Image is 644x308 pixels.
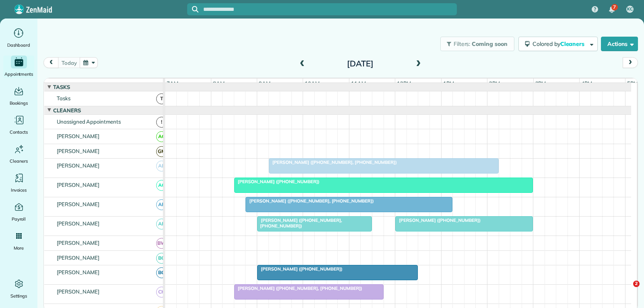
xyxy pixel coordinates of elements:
[3,114,34,136] a: Contacts
[187,6,198,12] button: Focus search
[156,267,167,278] span: BG
[303,80,321,87] span: 10am
[534,80,548,87] span: 3pm
[7,41,30,49] span: Dashboard
[3,277,34,300] a: Settings
[192,6,198,12] svg: Focus search
[156,180,167,191] span: AC
[12,215,26,223] span: Payroll
[3,27,34,49] a: Dashboard
[257,217,342,229] span: [PERSON_NAME] ([PHONE_NUMBER], [PHONE_NUMBER])
[3,172,34,194] a: Invoices
[454,40,471,48] span: Filters:
[10,292,27,300] span: Settings
[165,80,180,87] span: 7am
[10,99,28,107] span: Bookings
[560,40,586,48] span: Cleaners
[156,219,167,229] span: AF
[55,182,101,188] span: [PERSON_NAME]
[257,80,272,87] span: 9am
[156,117,167,128] span: !
[613,4,616,10] span: 7
[442,80,456,87] span: 1pm
[156,161,167,172] span: AB
[55,220,101,227] span: [PERSON_NAME]
[487,80,502,87] span: 2pm
[55,269,101,275] span: [PERSON_NAME]
[623,57,638,68] button: next
[580,80,594,87] span: 4pm
[601,37,638,51] button: Actions
[395,80,413,87] span: 12pm
[245,198,374,204] span: [PERSON_NAME] ([PHONE_NUMBER], [PHONE_NUMBER])
[10,128,28,136] span: Contacts
[55,162,101,169] span: [PERSON_NAME]
[55,240,101,246] span: [PERSON_NAME]
[156,146,167,157] span: GM
[627,6,633,12] span: KC
[211,80,226,87] span: 8am
[156,287,167,298] span: CH
[310,59,411,68] h2: [DATE]
[156,93,167,104] span: T
[156,238,167,249] span: BW
[625,80,640,87] span: 5pm
[3,143,34,165] a: Cleaners
[43,57,59,68] button: prev
[156,253,167,264] span: BC
[55,288,101,295] span: [PERSON_NAME]
[603,1,620,19] div: 7 unread notifications
[52,107,83,114] span: Cleaners
[268,159,397,165] span: [PERSON_NAME] ([PHONE_NUMBER], [PHONE_NUMBER])
[156,131,167,142] span: AC
[55,254,101,261] span: [PERSON_NAME]
[533,40,587,48] span: Colored by
[395,217,481,223] span: [PERSON_NAME] ([PHONE_NUMBER])
[518,37,598,51] button: Colored byCleaners
[55,133,101,139] span: [PERSON_NAME]
[472,40,508,48] span: Coming soon
[633,281,640,287] span: 2
[3,85,34,107] a: Bookings
[11,186,27,194] span: Invoices
[3,201,34,223] a: Payroll
[234,179,320,184] span: [PERSON_NAME] ([PHONE_NUMBER])
[234,285,363,291] span: [PERSON_NAME] ([PHONE_NUMBER], [PHONE_NUMBER])
[55,148,101,154] span: [PERSON_NAME]
[4,70,33,78] span: Appointments
[58,57,80,68] button: today
[55,118,122,125] span: Unassigned Appointments
[257,266,343,272] span: [PERSON_NAME] ([PHONE_NUMBER])
[55,201,101,207] span: [PERSON_NAME]
[349,80,367,87] span: 11am
[52,84,72,90] span: Tasks
[55,95,72,101] span: Tasks
[156,199,167,210] span: AF
[617,281,636,300] iframe: Intercom live chat
[3,56,34,78] a: Appointments
[14,244,24,252] span: More
[10,157,28,165] span: Cleaners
